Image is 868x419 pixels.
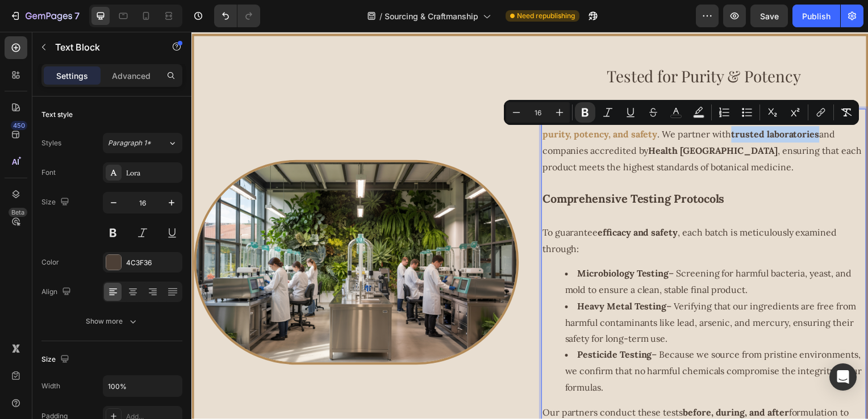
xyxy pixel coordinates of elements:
[460,114,590,125] strong: Health [GEOGRAPHIC_DATA]
[504,100,859,125] div: Editor contextual toolbar
[376,269,678,317] li: – Verifying that our ingredients are free from harmful contaminants like lead, arsenic, and mercu...
[86,316,139,327] div: Show more
[41,110,73,120] div: Text style
[353,79,678,144] p: Every tincture we craft undergoes to ensure . We partner with and companies accredited by , ensur...
[108,138,151,148] span: Paragraph 1*
[55,40,152,54] p: Text Block
[389,271,478,282] strong: Heavy Metal Testing
[5,5,85,27] button: 7
[499,81,570,93] strong: rigorous testing
[389,320,464,331] strong: Pesticide Testing
[103,133,182,153] button: Paragraph 1*
[9,208,27,217] div: Beta
[829,363,857,391] div: Open Intercom Messenger
[126,258,180,268] div: 4C3F36
[760,11,779,21] span: Save
[418,34,614,55] span: Tested for Purity & Potency
[74,9,80,23] p: 7
[353,161,537,175] strong: Comprehensive Testing Protocols
[385,10,478,22] span: Sourcing & Craftmanship
[376,317,678,366] li: – Because we source from pristine environments, we confirm that no harmful chemicals compromise t...
[214,5,260,27] div: Undo/Redo
[353,81,666,109] strong: unparalleled purity, potency, and safety
[792,5,840,27] button: Publish
[11,121,27,130] div: 450
[41,284,73,300] div: Align
[56,70,88,82] p: Settings
[41,381,60,391] div: Width
[41,352,72,367] div: Size
[495,378,602,389] strong: before, during, and after
[353,194,678,227] p: To guarantee , each batch is meticulously examined through:
[41,257,59,267] div: Color
[409,196,490,208] strong: efficacy and safety
[41,167,56,178] div: Font
[802,10,831,22] div: Publish
[41,195,72,210] div: Size
[41,311,182,332] button: Show more
[379,10,382,22] span: /
[126,168,180,178] div: Lora
[112,70,151,82] p: Advanced
[389,238,481,249] strong: Microbiology Testing
[544,98,632,109] strong: trusted laboratories
[750,5,788,27] button: Save
[376,236,678,269] li: – Screening for harmful bacteria, yeast, and mold to ensure a clean, stable final product.
[103,376,182,396] input: Auto
[191,32,868,419] iframe: Design area
[41,138,61,148] div: Styles
[517,11,575,21] span: Need republishing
